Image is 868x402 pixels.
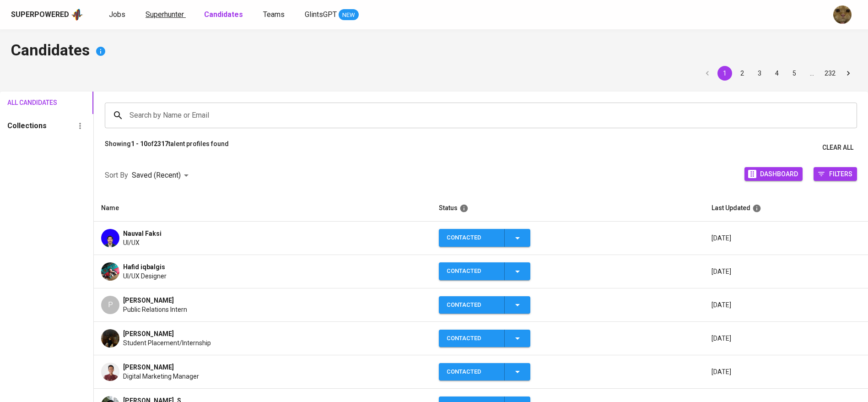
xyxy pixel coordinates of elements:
span: Teams [263,10,285,19]
span: Nauval Faksi [123,229,162,238]
button: Contacted [439,363,530,381]
p: [DATE] [712,234,861,243]
button: Go to next page [841,66,856,81]
button: page 1 [717,66,732,81]
button: Clear All [819,139,857,156]
b: Candidates [204,10,243,19]
h4: Candidates [11,40,857,62]
button: Go to page 232 [822,66,838,81]
p: Saved (Recent) [132,170,181,181]
p: [DATE] [712,367,861,376]
p: Showing of talent profiles found [105,139,229,156]
span: Jobs [109,10,125,19]
a: Superhunter [146,9,186,21]
button: Go to page 2 [735,66,749,81]
p: [DATE] [712,267,861,276]
span: [PERSON_NAME] [123,363,174,372]
button: Contacted [439,330,530,348]
img: 387e618938e8dea04a183191bfba5f25.jpg [101,329,119,348]
button: Contacted [439,262,530,280]
img: 46e9d0a340f6e1412f2270acbe2bc7dc.jpeg [101,262,119,281]
img: app logo [71,8,83,22]
span: Digital Marketing Manager [123,372,199,381]
a: Jobs [109,9,127,21]
div: P [101,296,119,314]
img: 168d83078d865c3b7f549454ee86a8ab.jpg [101,229,119,247]
h6: Collections [7,120,47,132]
span: UI/UX [123,238,140,247]
img: ec6c0910-f960-4a00-a8f8-c5744e41279e.jpg [833,5,852,24]
b: 2317 [154,140,168,147]
p: [DATE] [712,300,861,310]
span: [PERSON_NAME] [123,329,174,338]
a: Teams [263,9,286,21]
span: Superhunter [146,10,184,19]
p: Sort By [105,170,128,181]
button: Go to page 4 [770,66,784,81]
div: Contacted [447,262,497,280]
button: Contacted [439,229,530,247]
span: Student Placement/Internship [123,338,211,348]
p: [DATE] [712,334,861,343]
span: Clear All [822,142,853,153]
span: GlintsGPT [305,10,337,19]
div: Contacted [447,330,497,348]
div: Contacted [447,229,497,247]
a: GlintsGPT NEW [305,9,359,21]
th: Status [431,195,704,222]
th: Last Updated [704,195,868,222]
span: Filters [829,168,852,180]
button: Go to page 5 [787,66,802,81]
span: Public Relations Intern [123,305,187,314]
span: UI/UX Designer [123,272,167,281]
div: … [804,69,819,78]
button: Go to page 3 [752,66,767,81]
span: Hafid iqbalgis [123,262,165,272]
nav: pagination navigation [699,66,857,81]
div: Saved (Recent) [132,167,192,184]
a: Superpoweredapp logo [11,8,83,22]
div: Contacted [447,363,497,381]
span: [PERSON_NAME] [123,296,174,305]
button: Dashboard [744,167,803,181]
button: Contacted [439,296,530,314]
span: All Candidates [7,97,46,109]
div: Contacted [447,296,497,314]
button: Filters [814,167,857,181]
span: NEW [339,11,359,20]
b: 1 - 10 [131,140,147,147]
div: Superpowered [11,10,69,20]
th: Name [94,195,431,222]
span: Dashboard [760,168,798,180]
img: 5bf9464110da20b8c80a28afc574dd22.jpg [101,363,119,381]
a: Candidates [204,9,245,21]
